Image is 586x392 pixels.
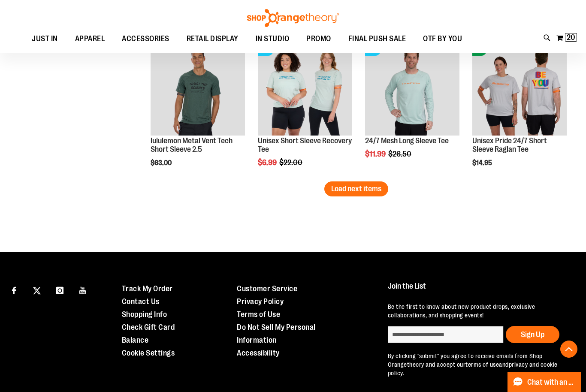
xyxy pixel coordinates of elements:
a: Unisex Short Sleeve Recovery Tee [258,136,352,154]
div: product [146,37,249,189]
span: APPAREL [75,29,105,48]
a: Main of 2024 AUGUST Unisex Short Sleeve Recovery TeeSALE [258,41,352,137]
img: Main of 2024 AUGUST Unisex Short Sleeve Recovery Tee [258,41,352,136]
a: lululemon Metal Vent Tech Short Sleeve 2.5 [151,136,233,154]
a: Check Gift Card Balance [122,323,175,344]
h4: Join the List [388,282,570,298]
span: IN STUDIO [256,29,290,48]
p: Be the first to know about new product drops, exclusive collaborations, and shopping events! [388,302,570,320]
a: Main Image of 1457095SALE [365,41,459,137]
p: By clicking "submit" you agree to receive emails from Shop Orangetheory and accept our and [388,352,570,377]
img: Twitter [33,287,41,295]
span: $26.50 [388,150,413,158]
a: Main view of 2024 October lululemon Metal Vent Tech SS [151,41,245,137]
a: Cookie Settings [122,349,175,357]
a: Shopping Info [122,310,167,319]
a: terms of use [465,361,499,368]
span: $14.95 [472,159,493,167]
span: JUST IN [32,29,58,48]
a: Unisex Pride 24/7 Short Sleeve Raglan Tee [472,136,547,154]
span: Load next items [331,184,381,193]
span: $63.00 [151,159,173,167]
img: Shop Orangetheory [246,9,340,27]
span: 20 [567,33,575,42]
button: Back To Top [560,341,577,358]
button: Sign Up [506,326,559,343]
div: product [361,37,464,180]
a: Customer Service [237,284,297,293]
a: Visit our Facebook page [6,282,21,297]
button: Load next items [324,181,388,196]
span: Sign Up [521,330,544,339]
a: Contact Us [122,297,160,306]
a: Do Not Sell My Personal Information [237,323,316,344]
a: Track My Order [122,284,173,293]
button: Chat with an Expert [507,372,581,392]
span: RETAIL DISPLAY [187,29,239,48]
span: OTF BY YOU [423,29,462,48]
img: Main view of 2024 October lululemon Metal Vent Tech SS [151,41,245,136]
img: Unisex Pride 24/7 Short Sleeve Raglan Tee [472,41,567,136]
a: Visit our X page [30,282,45,297]
a: Unisex Pride 24/7 Short Sleeve Raglan TeeNEW [472,41,567,137]
span: ACCESSORIES [122,29,169,48]
span: PROMO [306,29,331,48]
div: product [468,37,571,189]
span: $22.00 [279,158,304,167]
a: Visit our Youtube page [76,282,91,297]
a: Accessibility [237,349,280,357]
a: Privacy Policy [237,297,284,306]
span: Chat with an Expert [527,378,576,386]
a: Visit our Instagram page [52,282,67,297]
div: product [254,37,356,189]
span: $6.99 [258,158,278,167]
span: $11.99 [365,150,387,158]
a: Terms of Use [237,310,280,319]
img: Main Image of 1457095 [365,41,459,136]
span: FINAL PUSH SALE [348,29,406,48]
a: 24/7 Mesh Long Sleeve Tee [365,136,449,145]
input: enter email [388,326,504,343]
